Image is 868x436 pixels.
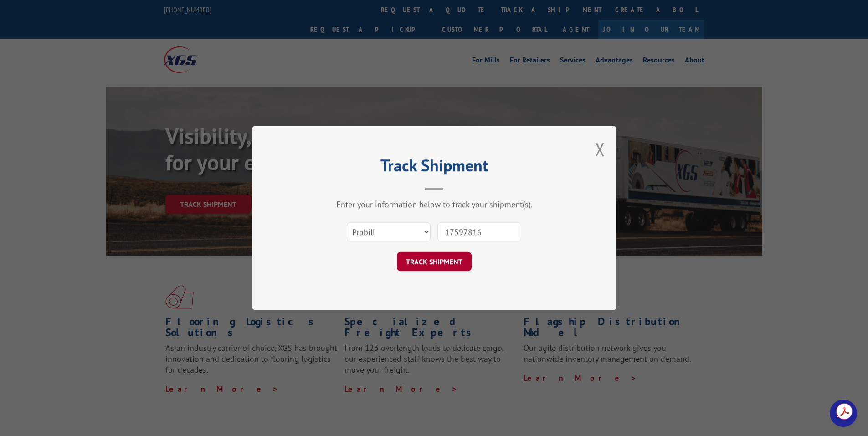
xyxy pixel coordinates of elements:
input: Number(s) [437,222,521,241]
button: Close modal [595,137,605,161]
button: TRACK SHIPMENT [397,252,472,271]
div: Open chat [830,400,857,427]
h2: Track Shipment [298,159,571,176]
div: Enter your information below to track your shipment(s). [298,199,571,210]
